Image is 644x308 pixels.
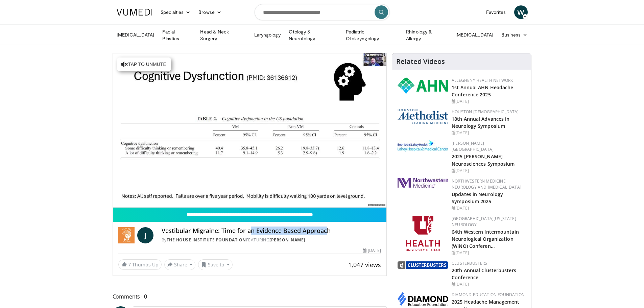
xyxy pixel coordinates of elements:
a: 64th Western Intermountain Neurological Organization (WINO) Conferen… [452,229,519,249]
h4: Related Videos [396,57,445,66]
div: [DATE] [452,281,526,287]
a: Facial Plastics [158,28,196,42]
div: [DATE] [452,205,526,211]
a: Browse [194,5,225,19]
a: Specialties [157,5,195,19]
video-js: Video Player [113,53,387,208]
a: Otology & Neurotology [285,28,342,42]
a: [MEDICAL_DATA] [113,28,159,42]
button: Share [164,259,196,270]
a: 18th Annual Advances in Neurology Symposium [452,116,509,129]
a: Pediatric Otolaryngology [342,28,402,42]
a: Updates in Neurology Symposium 2025 [452,191,503,205]
a: The House Institute Foundation [167,237,246,243]
input: Search topics, interventions [255,4,390,20]
div: [DATE] [452,130,526,136]
a: 20th Annual Clusterbusters Conference [452,267,516,281]
h4: Vestibular Migraine: Time for an Evidence Based Approach [162,227,381,235]
a: 2025 [PERSON_NAME] Neurosciences Symposium [452,153,515,167]
img: The House Institute Foundation [118,227,135,243]
a: Clusterbusters [452,260,487,266]
a: Houston [DEMOGRAPHIC_DATA] [452,109,519,115]
button: Save to [198,259,233,270]
a: [GEOGRAPHIC_DATA][US_STATE] Neurology [452,216,516,228]
a: Laryngology [250,28,285,42]
div: By FEATURING [162,237,381,243]
img: 5e4488cc-e109-4a4e-9fd9-73bb9237ee91.png.150x105_q85_autocrop_double_scale_upscale_version-0.2.png [398,109,448,124]
a: J [137,227,153,243]
a: [PERSON_NAME][GEOGRAPHIC_DATA] [452,140,494,152]
div: [DATE] [452,250,526,256]
div: [DATE] [363,247,381,254]
div: [DATE] [452,98,526,104]
a: [MEDICAL_DATA] [451,28,497,42]
a: Northwestern Medicine Neurology and [MEDICAL_DATA] [452,178,521,190]
a: 1st Annual AHN Headache Conference 2025 [452,84,513,98]
img: e7977282-282c-4444-820d-7cc2733560fd.jpg.150x105_q85_autocrop_double_scale_upscale_version-0.2.jpg [398,140,448,151]
a: Allegheny Health Network [452,77,513,83]
a: Head & Neck Surgery [196,28,250,42]
a: Business [497,28,532,42]
a: Diamond Education Foundation [452,292,525,298]
span: 1,047 views [348,261,381,269]
div: [DATE] [452,168,526,174]
a: Rhinology & Allergy [402,28,451,42]
img: f6362829-b0a3-407d-a044-59546adfd345.png.150x105_q85_autocrop_double_scale_upscale_version-0.2.png [406,216,440,251]
a: [PERSON_NAME] [269,237,305,243]
button: Tap to unmute [117,57,171,71]
img: d3be30b6-fe2b-4f13-a5b4-eba975d75fdd.png.150x105_q85_autocrop_double_scale_upscale_version-0.2.png [398,261,448,269]
a: W [514,5,528,19]
img: 2a462fb6-9365-492a-ac79-3166a6f924d8.png.150x105_q85_autocrop_double_scale_upscale_version-0.2.jpg [398,178,448,188]
span: Comments 0 [113,292,387,301]
img: 628ffacf-ddeb-4409-8647-b4d1102df243.png.150x105_q85_autocrop_double_scale_upscale_version-0.2.png [398,77,448,94]
img: d0406666-9e5f-4b94-941b-f1257ac5ccaf.png.150x105_q85_autocrop_double_scale_upscale_version-0.2.png [398,292,448,306]
a: 7 Thumbs Up [118,259,162,270]
span: 7 [128,261,131,268]
img: VuMedi Logo [117,9,152,16]
a: Favorites [482,5,510,19]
